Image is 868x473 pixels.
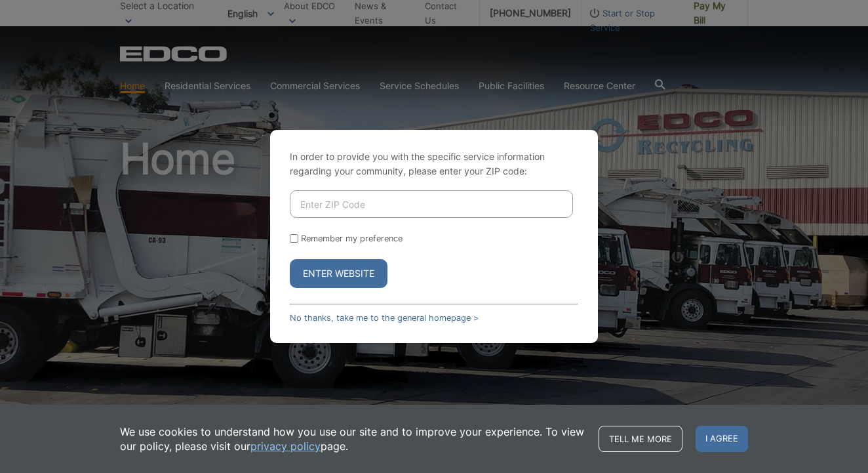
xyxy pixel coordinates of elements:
span: I agree [696,426,748,452]
a: Tell me more [599,426,682,452]
p: We use cookies to understand how you use our site and to improve your experience. To view our pol... [120,424,585,453]
input: Enter ZIP Code [290,190,573,218]
a: No thanks, take me to the general homepage > [290,313,479,323]
p: In order to provide you with the specific service information regarding your community, please en... [290,150,578,178]
label: Remember my preference [301,234,403,243]
button: Enter Website [290,259,387,288]
a: privacy policy [250,439,321,453]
